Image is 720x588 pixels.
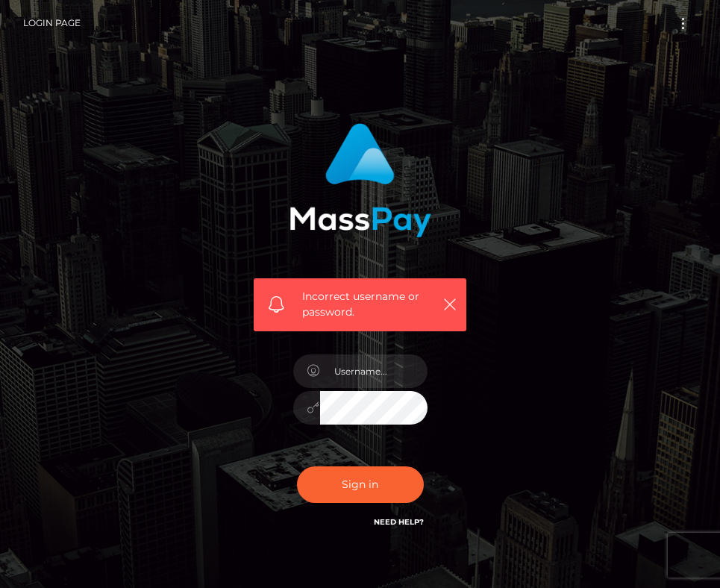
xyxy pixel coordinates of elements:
img: MassPay Login [289,123,431,237]
button: Toggle navigation [669,13,697,34]
a: Need Help? [374,517,424,527]
a: Login Page [23,7,81,39]
input: Username... [320,354,428,388]
span: Incorrect username or password. [302,289,435,320]
button: Sign in [297,466,424,503]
